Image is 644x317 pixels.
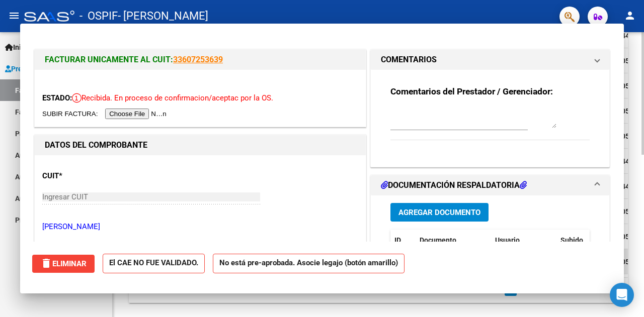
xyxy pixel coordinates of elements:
[103,254,205,273] strong: El CAE NO FUE VALIDADO.
[371,70,609,167] div: COMENTARIOS
[42,221,358,233] p: [PERSON_NAME]
[118,5,208,27] span: - [PERSON_NAME]
[173,55,223,64] a: 33607253639
[72,93,273,102] span: Recibida. En proceso de confirmacion/aceptac por la OS.
[560,236,583,244] span: Subido
[495,236,520,244] span: Usuario
[610,283,634,307] div: Open Intercom Messenger
[213,254,405,273] strong: No está pre-aprobada. Asocie legajo (botón amarillo)
[580,285,599,296] a: go to next page
[381,179,527,191] h1: DOCUMENTACIÓN RESPALDATORIA
[624,10,636,22] mat-icon: person
[390,203,489,222] button: Agregar Documento
[79,5,118,27] span: - OSPIF
[460,285,479,296] a: go to first page
[556,230,607,251] datatable-header-cell: Subido
[45,140,147,150] strong: DATOS DEL COMPROBANTE
[390,230,416,251] datatable-header-cell: ID
[45,55,173,64] span: FACTURAR UNICAMENTE AL CUIT:
[482,285,502,296] a: go to previous page
[491,230,556,251] datatable-header-cell: Usuario
[8,10,20,22] mat-icon: menu
[40,257,52,269] mat-icon: delete
[420,236,456,244] span: Documento
[416,230,491,251] datatable-header-cell: Documento
[42,170,137,182] p: CUIT
[5,63,97,74] span: Prestadores / Proveedores
[40,259,87,268] span: Eliminar
[394,236,401,244] span: ID
[371,175,609,195] mat-expansion-panel-header: DOCUMENTACIÓN RESPALDATORIA
[32,255,95,273] button: Eliminar
[390,86,553,96] strong: Comentarios del Prestador / Gerenciador:
[381,54,437,66] h1: COMENTARIOS
[42,93,72,102] span: ESTADO:
[371,50,609,70] mat-expansion-panel-header: COMENTARIOS
[398,208,480,217] span: Agregar Documento
[5,42,31,53] span: Inicio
